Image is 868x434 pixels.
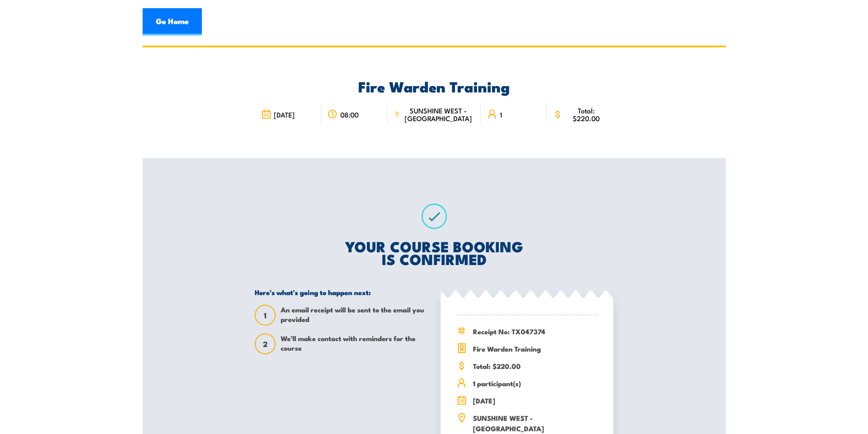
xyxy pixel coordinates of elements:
[565,107,607,122] span: Total: $220.00
[255,240,613,265] h2: YOUR COURSE BOOKING IS CONFIRMED
[281,333,427,354] span: We’ll make contact with reminders for the course
[255,288,427,296] h5: Here’s what’s going to happen next:
[274,111,295,118] span: [DATE]
[473,413,597,434] span: SUNSHINE WEST - [GEOGRAPHIC_DATA]
[473,395,597,406] span: [DATE]
[473,326,597,337] span: Receipt No: TX047374
[473,361,597,371] span: Total: $220.00
[256,339,275,349] span: 2
[500,111,502,118] span: 1
[256,311,275,320] span: 1
[473,343,597,354] span: Fire Warden Training
[473,378,597,388] span: 1 participant(s)
[143,8,202,36] a: Go Home
[281,305,427,326] span: An email receipt will be sent to the email you provided
[402,107,474,122] span: SUNSHINE WEST - [GEOGRAPHIC_DATA]
[255,80,613,92] h2: Fire Warden Training
[340,111,359,118] span: 08:00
